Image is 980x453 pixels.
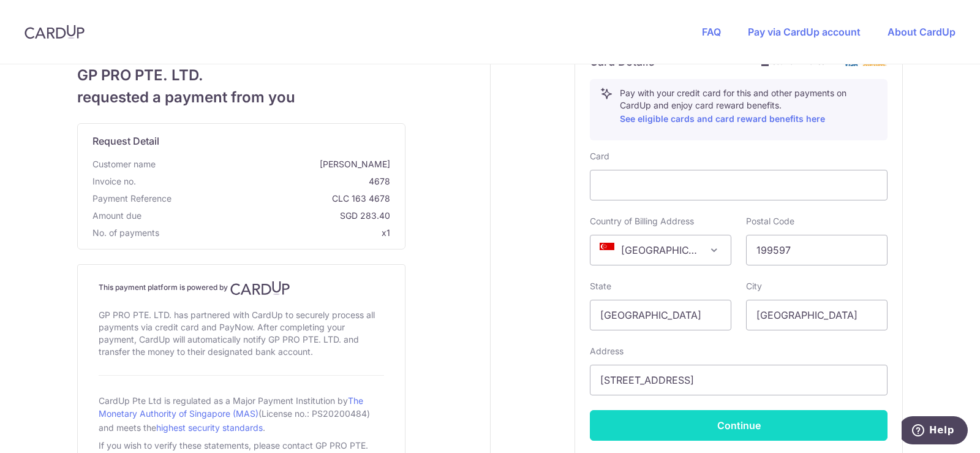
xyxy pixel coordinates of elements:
div: GP PRO PTE. LTD. has partnered with CardUp to securely process all payments via credit card and P... [99,306,384,360]
p: Pay with your credit card for this and other payments on CardUp and enjoy card reward benefits. [620,87,877,126]
a: FAQ [702,26,721,38]
span: SGD 283.40 [146,210,390,222]
div: CardUp Pte Ltd is regulated as a Major Payment Institution by (License no.: PS20200484) and meets... [99,390,384,437]
span: GP PRO PTE. LTD. [77,64,405,86]
span: Singapore [590,235,731,265]
a: Pay via CardUp account [748,26,861,38]
input: Example 123456 [746,235,888,265]
a: See eligible cards and card reward benefits here [620,113,825,124]
iframe: Opens a widget where you can find more information [902,416,968,447]
label: Card [590,150,609,162]
span: Customer name [92,158,156,170]
label: Address [590,345,624,357]
img: CardUp [24,25,85,39]
span: Singapore [590,235,731,265]
iframe: Secure card payment input frame [600,178,877,192]
img: CardUp [230,281,290,295]
span: x1 [382,227,390,238]
label: Country of Billing Address [590,215,694,227]
span: 4678 [141,175,390,188]
span: [PERSON_NAME] [160,158,390,170]
label: City [746,280,762,292]
span: Amount due [92,210,141,222]
span: requested a payment from you [77,86,405,108]
span: translation missing: en.request_detail [92,135,159,147]
h4: This payment platform is powered by [99,281,384,295]
label: Postal Code [746,215,794,227]
button: Continue [590,410,888,441]
label: State [590,280,611,292]
span: CLC 163 4678 [176,192,390,205]
span: Invoice no. [92,175,136,188]
a: highest security standards [156,422,263,433]
a: About CardUp [888,26,956,38]
span: No. of payments [92,227,159,239]
span: translation missing: en.payment_reference [92,193,171,204]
